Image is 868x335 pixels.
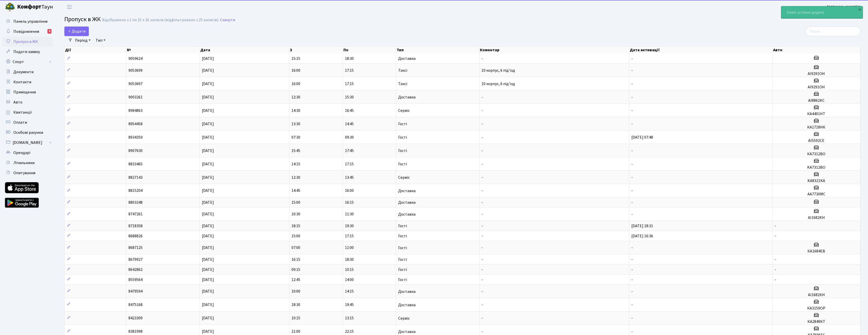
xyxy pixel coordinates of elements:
[202,212,214,217] span: [DATE]
[398,162,407,166] span: Гості
[345,148,354,153] span: 17:45
[291,223,300,229] span: 18:15
[202,257,214,262] span: [DATE]
[128,223,143,229] span: 8718358
[73,36,93,45] a: Період
[128,212,143,217] span: 8747261
[291,68,300,73] span: 16:00
[202,233,214,239] span: [DATE]
[291,212,300,217] span: 10:30
[13,79,31,85] span: Контакти
[775,85,858,90] h5: AI9291OH
[13,160,35,166] span: Лічильники
[631,267,633,272] span: -
[398,95,416,99] span: Доставка
[398,234,407,238] span: Гості
[775,257,776,262] span: -
[631,175,633,180] span: -
[202,56,214,61] span: [DATE]
[128,329,143,334] span: 8381998
[202,94,214,100] span: [DATE]
[398,57,416,61] span: Доставка
[481,316,483,321] span: -
[3,117,53,127] a: Оплати
[202,108,214,113] span: [DATE]
[3,47,53,57] a: Подати заявку
[345,135,354,140] span: 09:30
[3,77,53,87] a: Контакти
[481,161,483,167] span: -
[345,289,354,294] span: 14:15
[5,2,15,12] img: logo.png
[128,257,143,262] span: 8679927
[291,233,300,239] span: 15:00
[345,329,354,334] span: 22:15
[775,192,858,197] h5: АА7730МС
[775,138,858,143] h5: АІ5592СЕ
[128,94,143,100] span: 9003261
[827,4,862,10] a: [PERSON_NAME] В.
[126,46,200,54] th: №
[291,56,300,61] span: 15:15
[398,82,407,86] span: Таксі
[17,3,53,11] span: Таун
[345,108,354,113] span: 16:45
[631,302,633,308] span: -
[202,161,214,167] span: [DATE]
[398,224,407,228] span: Гості
[481,329,483,334] span: -
[398,257,407,262] span: Гості
[345,316,354,321] span: 13:15
[64,15,101,24] span: Пропуск в ЖК
[481,233,483,239] span: -
[13,110,32,115] span: Квитанції
[202,277,214,282] span: [DATE]
[398,278,407,282] span: Гості
[775,319,858,324] h5: КА2849КТ
[398,109,410,113] span: Сервіс
[481,200,483,205] span: -
[128,68,143,73] span: 9053699
[775,267,776,272] span: -
[398,68,407,72] span: Таксі
[631,81,633,87] span: -
[13,19,47,24] span: Панель управління
[481,277,483,282] span: -
[202,245,214,251] span: [DATE]
[202,329,214,334] span: [DATE]
[481,135,483,140] span: -
[775,152,858,157] h5: КА7312ВО
[827,4,862,10] b: [PERSON_NAME] В.
[202,188,214,194] span: [DATE]
[291,94,300,100] span: 12:30
[202,316,214,321] span: [DATE]
[202,135,214,140] span: [DATE]
[345,277,354,282] span: 14:00
[291,161,300,167] span: 14:15
[398,268,407,272] span: Гості
[291,289,300,294] span: 10:00
[345,302,354,308] span: 19:45
[128,161,143,167] span: 8833465
[481,148,483,153] span: -
[481,257,483,262] span: -
[345,212,354,217] span: 11:30
[631,200,633,205] span: -
[345,161,354,167] span: 17:15
[398,122,407,126] span: Гості
[128,135,143,140] span: 8934359
[3,168,53,178] a: Опитування
[128,245,143,251] span: 8687125
[202,81,214,87] span: [DATE]
[631,257,633,262] span: -
[202,200,214,205] span: [DATE]
[128,289,143,294] span: 8479594
[398,330,416,334] span: Доставка
[291,267,300,272] span: 09:15
[128,188,143,194] span: 8815204
[3,107,53,117] a: Квитанції
[13,170,35,176] span: Опитування
[17,3,41,11] b: Комфорт
[481,108,483,113] span: -
[291,121,300,127] span: 13:30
